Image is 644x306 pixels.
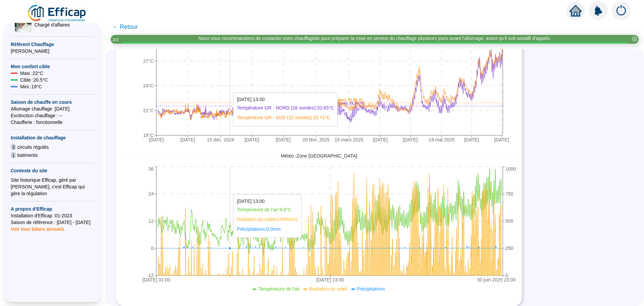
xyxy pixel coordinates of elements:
[276,137,290,142] tspan: [DATE]
[180,137,195,142] tspan: [DATE]
[148,191,154,196] tspan: 24
[357,286,385,292] span: Précipitations
[148,218,154,224] tspan: 12
[20,83,42,90] span: Mini : 19 °C
[112,22,138,32] span: ← Retour
[477,277,516,282] tspan: 30 juin 2025 23:00
[505,218,514,224] tspan: 500
[505,273,508,278] tspan: 0
[198,35,551,42] div: Nous vous recommandons de contacter votre chauffagiste pour préparer la mise en service du chauff...
[403,137,418,142] tspan: [DATE]
[11,41,95,48] span: Référent Chauffage
[309,286,347,292] span: Radiation du soleil
[245,137,259,142] tspan: [DATE]
[148,166,154,172] tspan: 36
[143,108,154,113] tspan: 21°C
[632,37,637,41] span: close-circle
[20,70,43,77] span: Maxi : 22 °C
[17,152,38,159] span: batiments
[143,83,154,88] tspan: 24°C
[11,134,95,141] span: Installation de chauffage
[429,137,454,142] tspan: 19 mai 2025
[11,177,95,197] div: Site historique Efficap, géré par [PERSON_NAME], c'est Efficap qui gère la régulation
[151,246,154,251] tspan: 0
[11,206,95,212] span: A propos d'Efficap
[589,1,608,20] img: alerts
[143,58,154,64] tspan: 27°C
[20,77,48,83] span: Cible : 20.5 °C
[11,119,95,126] span: Chaufferie : fonctionnelle
[373,137,388,142] tspan: [DATE]
[505,166,516,172] tspan: 1000
[143,133,154,138] tspan: 18°C
[505,246,514,251] tspan: 250
[27,4,88,23] img: efficap energie logo
[11,63,95,70] span: Mon confort cible
[494,137,509,142] tspan: [DATE]
[207,137,234,142] tspan: 15 déc. 2024
[464,137,479,142] tspan: [DATE]
[11,99,95,105] span: Saison de chauffe en cours
[276,152,362,160] span: Météo : Zone [GEOGRAPHIC_DATA]
[258,286,300,292] span: Température de l'air
[34,21,73,28] span: Chargé d'affaires
[11,167,95,174] span: Contexte du site
[147,273,154,278] tspan: -12
[11,222,64,232] span: Voir mes bilans annuels
[11,152,16,159] span: 1
[295,101,364,105] tspan: Tmoy GR - NORD (16 sondes): 21.55 °C
[142,277,170,282] tspan: [DATE] 01:00
[149,137,164,142] tspan: [DATE]
[570,5,582,17] span: home
[612,1,631,20] img: alerts
[112,37,118,42] i: 3 / 3
[11,219,95,226] span: Saison de référence : [DATE] - [DATE]
[11,212,95,219] span: Installation d'Efficap : 01-2023
[334,137,363,142] tspan: 15 mars 2025
[17,144,49,150] span: circuits régulés
[11,48,95,54] span: [PERSON_NAME]
[303,137,330,142] tspan: 20 févr. 2025
[11,112,95,119] span: Exctinction chauffage : --
[11,105,95,112] span: Allumage chauffage : [DATE]
[11,144,16,150] span: 3
[505,191,514,196] tspan: 750
[316,277,344,282] tspan: [DATE] 23:00
[297,98,363,102] tspan: Tmoy GR - SUD (15 sondes): 21.95 °C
